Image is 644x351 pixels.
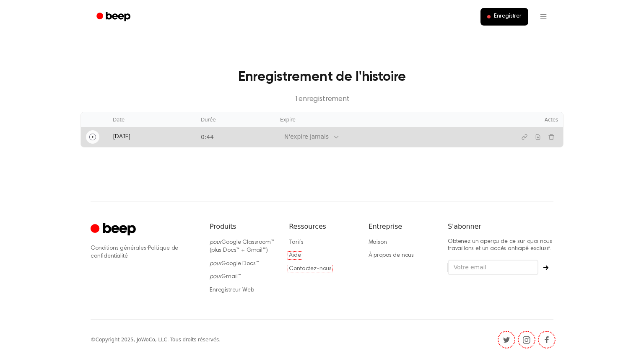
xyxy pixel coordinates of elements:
a: Conditions générales [91,245,146,251]
font: pour [210,240,221,245]
font: Entreprise [369,222,402,230]
font: 1 [294,95,299,103]
a: Facebook [540,333,553,346]
a: Gazouillement [500,333,513,346]
button: Jouer [86,130,99,144]
font: enregistrement [299,95,350,103]
font: Google Docs™ [221,261,259,267]
font: pour [210,261,221,267]
font: Durée [201,117,216,123]
font: Expire [280,117,296,123]
font: Obtenez un aperçu de ce sur quoi nous travaillons et un accès anticipé exclusif. [448,239,552,252]
button: Copier le lien [518,130,531,144]
button: Ouvrir le menu [533,7,553,27]
button: Supprimer l'enregistrement [545,130,558,144]
a: Tarifs [289,240,303,245]
button: Enregistrer [480,8,528,26]
a: pourGoogle Classroom™ (plus Docs™ + Gmail™) [210,240,274,254]
font: · [146,244,148,251]
a: Instagram [520,333,533,346]
font: S'abonner [448,222,481,230]
button: S'abonner [538,265,553,270]
font: Enregistrer [494,13,522,19]
a: Contactez-nous [289,266,332,272]
font: N'expire jamais [284,133,329,140]
button: Télécharger l'enregistrement [531,130,545,144]
font: Date [113,117,125,123]
font: © [91,337,96,343]
a: À propos de nous [369,253,414,258]
font: 0:44 [201,134,214,140]
font: [DATE] [113,134,130,140]
font: Google Classroom™ (plus Docs™ + Gmail™) [210,240,274,254]
a: Croisière [91,222,138,238]
font: Gmail™ [221,274,241,280]
font: Produits [210,222,236,230]
font: pour [210,274,221,280]
a: Bip [91,9,138,25]
a: Aide [289,253,301,258]
input: Votre email [448,260,538,276]
font: Enregistrement de l'histoire [238,70,406,84]
a: pourGoogle Docs™ [210,261,259,267]
a: pourGmail™ [210,274,241,280]
a: Enregistreur Web [210,287,254,293]
a: Maison [369,240,387,245]
font: Ressources [289,222,326,230]
font: Copyright 2025, JoWoCo, LLC. Tous droits réservés. [96,337,221,343]
font: Actes [545,117,558,123]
